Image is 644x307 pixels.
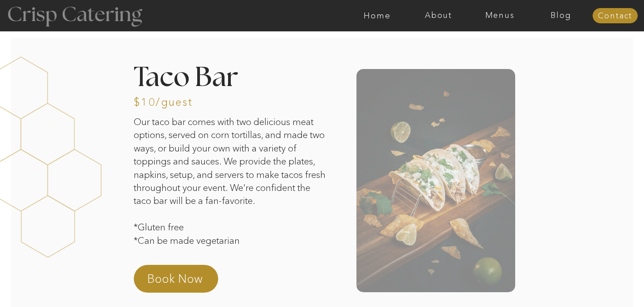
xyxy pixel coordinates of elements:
[530,11,592,20] a: Blog
[408,11,469,20] a: About
[469,11,530,20] a: Menus
[134,115,329,255] p: Our taco bar comes with two delicious meat options, served on corn tortillas, and made two ways, ...
[347,11,408,20] a: Home
[147,271,226,292] a: Book Now
[593,12,638,21] a: Contact
[134,97,185,105] h3: $10/guest
[134,65,305,88] h2: Taco Bar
